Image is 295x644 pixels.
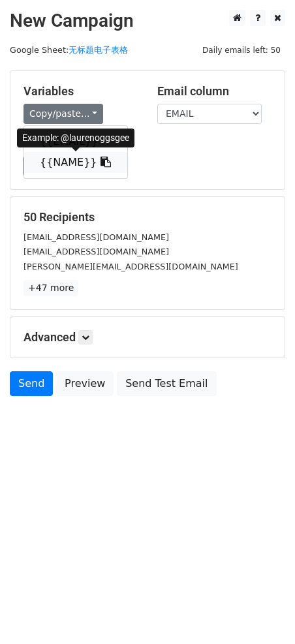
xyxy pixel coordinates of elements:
a: Send [10,371,53,396]
small: Google Sheet: [10,45,128,55]
a: Send Test Email [117,371,216,396]
h5: Advanced [23,330,272,345]
a: Daily emails left: 50 [198,45,285,55]
h2: New Campaign [10,10,285,32]
a: 无标题电子表格 [69,45,128,55]
span: Daily emails left: 50 [198,43,285,57]
a: Preview [56,371,114,396]
iframe: Chat Widget [230,581,295,644]
h5: Email column [157,84,272,99]
a: Copy/paste... [23,104,103,124]
small: [EMAIL_ADDRESS][DOMAIN_NAME] [23,247,169,256]
h5: Variables [23,84,138,99]
small: [EMAIL_ADDRESS][DOMAIN_NAME] [23,232,169,242]
small: [PERSON_NAME][EMAIL_ADDRESS][DOMAIN_NAME] [23,262,238,271]
h5: 50 Recipients [23,210,272,224]
a: {{NAME}} [24,152,127,173]
a: +47 more [23,280,78,296]
div: Example: @laurenoggsgee [17,129,134,147]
